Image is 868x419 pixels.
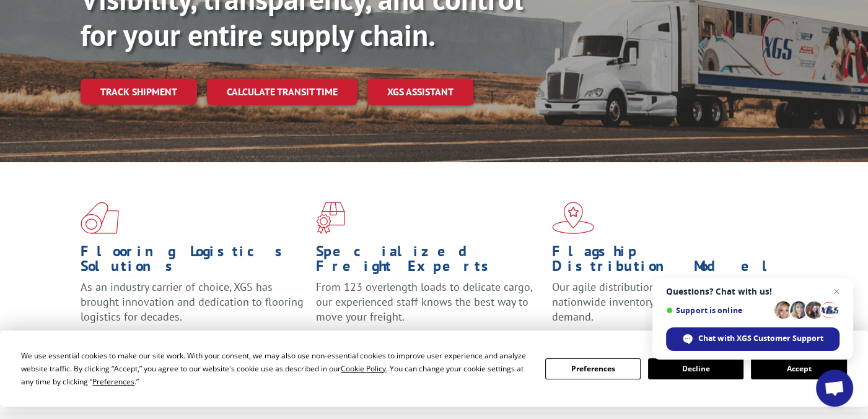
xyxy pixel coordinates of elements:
span: Chat with XGS Customer Support [666,327,840,351]
div: We use essential cookies to make our site work. With your consent, we may also use non-essential ... [21,349,530,388]
img: xgs-icon-total-supply-chain-intelligence-red [81,202,119,234]
span: Support is online [666,306,770,315]
img: xgs-icon-focused-on-flooring-red [316,202,345,234]
img: xgs-icon-flagship-distribution-model-red [552,202,595,234]
h1: Specialized Freight Experts [316,244,542,280]
span: As an industry carrier of choice, XGS has brought innovation and dedication to flooring logistics... [81,280,304,324]
span: Our agile distribution network gives you nationwide inventory management on demand. [552,280,746,324]
button: Decline [648,358,743,379]
p: From 123 overlength loads to delicate cargo, our experienced staff knows the best way to move you... [316,280,542,335]
button: Accept [751,358,846,379]
button: Preferences [545,358,641,379]
h1: Flagship Distribution Model [552,244,778,280]
span: Questions? Chat with us! [666,287,840,296]
h1: Flooring Logistics Solutions [81,244,307,280]
a: Track shipment [81,79,197,105]
a: Open chat [816,369,853,407]
span: Cookie Policy [341,363,386,374]
a: XGS ASSISTANT [367,79,473,105]
span: Preferences [92,376,134,387]
a: Calculate transit time [207,79,357,105]
span: Chat with XGS Customer Support [698,333,823,344]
